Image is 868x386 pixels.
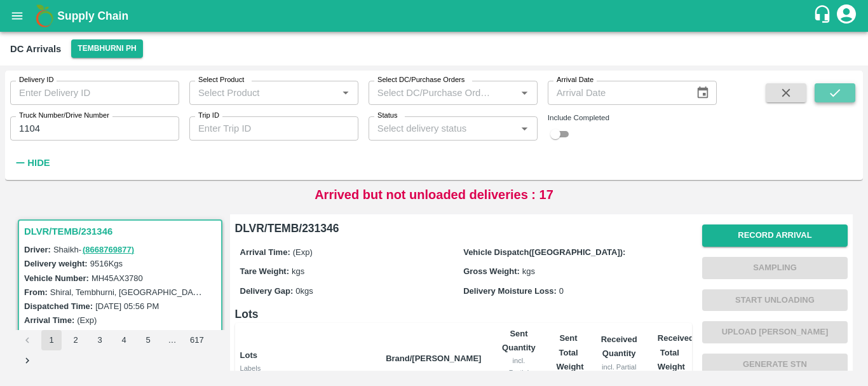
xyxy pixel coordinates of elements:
label: Select Product [198,75,244,85]
label: Status [377,111,398,121]
span: (Exp) [293,247,313,257]
button: Go to next page [17,350,37,371]
div: customer-support [813,4,835,27]
input: Select delivery status [372,120,513,137]
label: From: [24,287,48,297]
h6: DLVR/TEMB/231346 [235,219,692,237]
label: 9516 Kgs [90,259,123,268]
h6: Lots [235,305,692,323]
label: Delivery Moisture Loss: [463,286,557,296]
button: Go to page 5 [138,330,158,350]
strong: Hide [27,158,50,168]
button: Choose date [691,81,715,105]
label: Vehicle Dispatch([GEOGRAPHIC_DATA]): [463,247,625,257]
label: [DATE] 05:56 PM [95,301,159,311]
span: 0 [559,286,564,296]
b: Sent Total Weight [557,333,584,371]
input: Arrival Date [548,81,686,105]
span: kgs [522,266,535,276]
b: Brand/[PERSON_NAME] [386,354,481,363]
input: Select Product [193,85,334,101]
input: Enter Trip ID [189,116,358,141]
button: Go to page 617 [186,330,208,350]
div: Include Completed [548,112,717,123]
label: Arrival Date [557,75,593,85]
div: account of current user [835,3,858,29]
b: Lots [240,350,257,360]
label: Shiral, Tembhurni, [GEOGRAPHIC_DATA], [GEOGRAPHIC_DATA], [GEOGRAPHIC_DATA] [50,287,386,297]
span: kgs [292,266,304,276]
input: Select DC/Purchase Orders [372,85,496,101]
label: Select DC/Purchase Orders [377,75,465,85]
label: MH45AX3780 [92,273,143,283]
input: Enter Delivery ID [10,81,179,105]
b: Supply Chain [57,10,128,22]
button: Record Arrival [702,224,848,247]
label: Vehicle Number: [24,273,89,283]
label: Delivery weight: [24,259,88,268]
label: Trip ID [198,111,219,121]
button: Open [516,85,532,101]
a: Supply Chain [57,7,813,25]
label: (Exp) [77,315,97,325]
button: open drawer [3,1,32,31]
b: Sent Quantity [502,329,536,352]
div: incl. Partial Units [601,361,637,385]
label: Truck Number/Drive Number [19,111,109,121]
label: Tare Weight: [240,266,290,276]
span: 0 kgs [295,286,313,296]
label: Gross Weight: [463,266,520,276]
b: Received Total Weight [658,333,694,371]
button: Hide [10,152,53,174]
nav: pagination navigation [15,330,225,371]
label: Delivery Gap: [240,286,294,296]
b: Received Quantity [601,334,637,358]
button: Open [337,85,354,101]
input: Enter Truck Number/Drive Number [10,116,179,141]
button: Go to page 4 [114,330,134,350]
div: … [162,334,182,347]
span: Shaikh - [53,245,135,254]
button: Select DC [71,39,142,58]
label: Arrival Time: [240,247,290,257]
button: page 1 [41,330,62,350]
label: Arrival Time: [24,315,74,325]
h3: DLVR/TEMB/231346 [24,223,220,240]
button: Go to page 2 [65,330,86,350]
label: Driver: [24,245,51,254]
button: Open [516,120,532,137]
a: (8668769877) [83,245,134,254]
div: DC Arrivals [10,41,61,57]
img: logo [32,3,57,29]
button: Go to page 3 [90,330,110,350]
p: Arrived but not unloaded deliveries : 17 [315,185,553,204]
label: Dispatched Time: [24,301,93,311]
div: Labels [240,362,376,374]
label: Delivery ID [19,75,53,85]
